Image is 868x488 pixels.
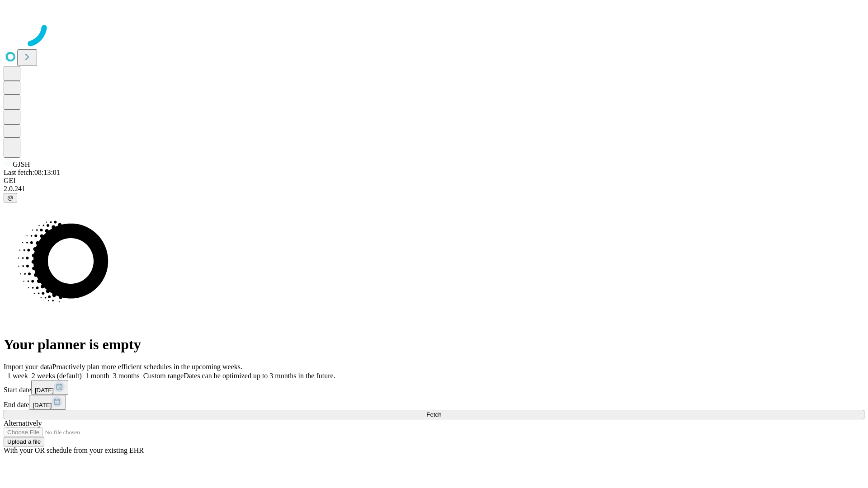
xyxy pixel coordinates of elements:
[29,395,66,410] button: [DATE]
[4,336,864,353] h1: Your planner is empty
[4,395,864,410] div: End date
[184,372,335,380] span: Dates can be optimized up to 3 months in the future.
[4,410,864,419] button: Fetch
[32,372,82,380] span: 2 weeks (default)
[113,372,140,380] span: 3 months
[4,437,44,446] button: Upload a file
[143,372,184,380] span: Custom range
[85,372,109,380] span: 1 month
[52,363,242,371] span: Proactively plan more efficient schedules in the upcoming weeks.
[426,411,441,418] span: Fetch
[4,419,42,427] span: Alternatively
[7,194,14,201] span: @
[4,169,60,176] span: Last fetch: 08:13:01
[31,380,68,395] button: [DATE]
[4,193,17,202] button: @
[4,380,864,395] div: Start date
[4,363,52,371] span: Import your data
[33,402,52,408] span: [DATE]
[35,387,54,394] span: [DATE]
[7,372,28,380] span: 1 week
[13,160,30,168] span: GJSH
[4,185,864,193] div: 2.0.241
[4,446,144,454] span: With your OR schedule from your existing EHR
[4,177,864,185] div: GEI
